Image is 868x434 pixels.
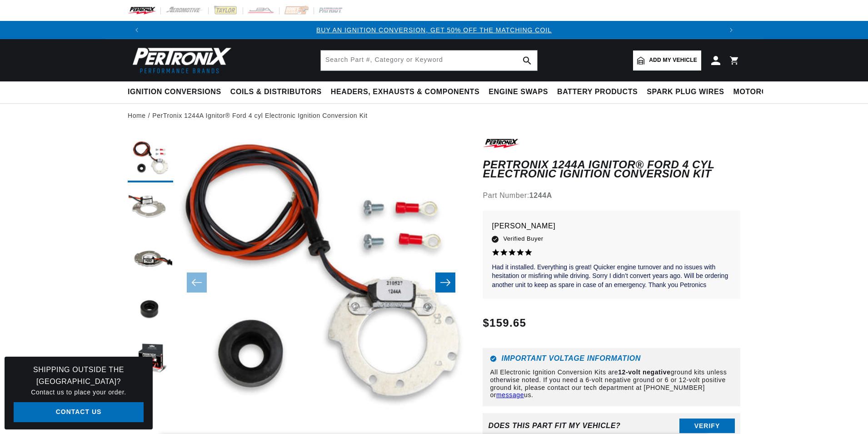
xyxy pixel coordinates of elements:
a: Add my vehicle [633,50,701,71]
button: search button [517,50,537,71]
div: 1 of 3 [146,25,722,35]
p: Contact us to place your order. [14,387,144,397]
p: [PERSON_NAME] [492,220,731,232]
p: Had it installed. Everything is great! Quicker engine turnover and no issues with hesitation or m... [492,263,731,290]
span: Ignition Conversions [128,87,221,97]
span: $159.65 [483,315,526,331]
span: Verified Buyer [503,234,543,244]
div: Announcement [146,25,722,35]
summary: Headers, Exhausts & Components [326,81,484,103]
button: Slide right [435,273,455,293]
span: Headers, Exhausts & Components [331,87,479,97]
slideshow-component: Translation missing: en.sections.announcements.announcement_bar [105,21,763,39]
h3: Shipping Outside the [GEOGRAPHIC_DATA]? [14,364,144,387]
media-gallery: Gallery Viewer [128,137,464,429]
h1: PerTronix 1244A Ignitor® Ford 4 cyl Electronic Ignition Conversion Kit [483,160,740,179]
button: Load image 5 in gallery view [128,337,173,383]
button: Load image 4 in gallery view [128,287,173,333]
a: Home [128,111,146,121]
span: Coils & Distributors [230,87,322,97]
div: Does This part fit My vehicle? [488,422,620,430]
a: Contact Us [14,402,144,423]
button: Translation missing: en.sections.announcements.previous_announcement [128,21,146,39]
summary: Ignition Conversions [128,81,226,103]
strong: 1244A [529,192,552,199]
button: Load image 3 in gallery view [128,237,173,283]
span: Spark Plug Wires [647,87,724,97]
summary: Spark Plug Wires [642,81,728,103]
span: Add my vehicle [649,56,697,65]
p: All Electronic Ignition Conversion Kits are ground kits unless otherwise noted. If you need a 6-v... [490,368,733,399]
span: Engine Swaps [489,87,548,97]
summary: Engine Swaps [484,81,553,103]
button: Load image 2 in gallery view [128,187,173,232]
input: Search Part #, Category or Keyword [321,50,537,71]
button: Load image 1 in gallery view [128,137,173,182]
a: message [496,391,524,399]
button: Slide left [187,273,207,293]
a: BUY AN IGNITION CONVERSION, GET 50% OFF THE MATCHING COIL [316,26,552,34]
strong: 12-volt negative [618,368,670,376]
button: Verify [679,419,735,433]
summary: Coils & Distributors [226,81,326,103]
nav: breadcrumbs [128,111,740,121]
summary: Battery Products [553,81,642,103]
a: PerTronix 1244A Ignitor® Ford 4 cyl Electronic Ignition Conversion Kit [152,111,368,121]
span: Motorcycle [733,87,788,97]
span: Battery Products [557,87,638,97]
img: Pertronix [128,45,232,76]
button: Translation missing: en.sections.announcements.next_announcement [722,21,740,39]
summary: Motorcycle [729,81,792,103]
div: Part Number: [483,190,740,202]
h6: Important Voltage Information [490,355,733,362]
